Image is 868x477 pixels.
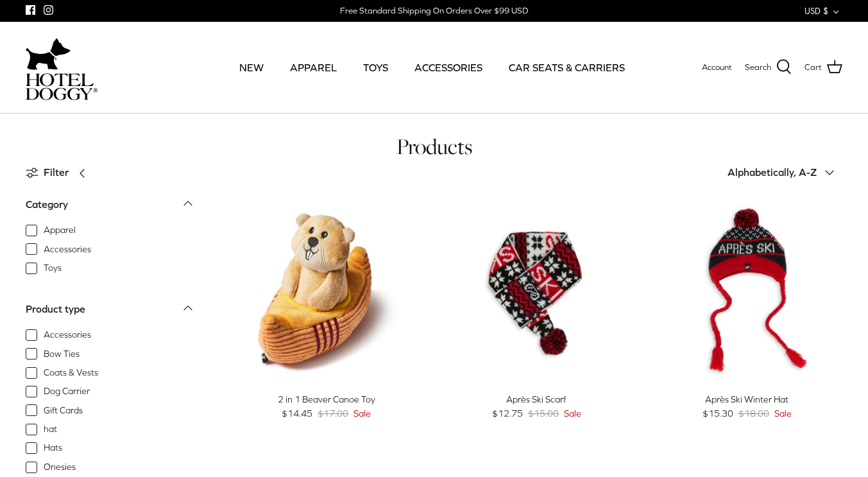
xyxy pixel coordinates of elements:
span: Coats & Vests [44,367,98,379]
a: Après Ski Winter Hat [651,195,842,386]
span: $17.00 [318,406,348,421]
a: Free Standard Shipping On Orders Over $99 USD [340,1,528,21]
span: $15.00 [528,406,559,421]
a: Facebook [26,5,35,15]
span: Accessories [44,243,91,256]
span: Sale [774,406,792,421]
span: Sale [564,406,581,421]
a: 2 in 1 Beaver Canoe Toy [231,195,422,386]
a: Après Ski Winter Hat $15.30 $18.00 Sale [651,392,842,421]
a: CAR SEATS & CARRIERS [497,46,636,89]
a: Search [745,59,792,76]
span: $12.75 [492,406,523,421]
div: Primary navigation [191,46,674,89]
span: Accessories [44,329,91,342]
button: Alphabetically, A-Z [728,159,842,187]
h1: Products [26,133,842,160]
a: Account [702,61,732,74]
span: Bow Ties [44,348,80,361]
a: Après Ski Scarf [441,195,633,386]
span: Toys [44,262,62,275]
a: Product type [26,299,192,328]
span: Hats [44,442,62,455]
span: Sale [353,406,371,421]
span: 15% off [448,201,493,220]
div: 2 in 1 Beaver Canoe Toy [231,392,422,406]
a: ACCESSORIES [403,46,494,89]
div: Category [26,196,68,213]
img: dog-icon.svg [26,35,71,73]
span: Alphabetically, A-Z [728,166,817,178]
div: Après Ski Winter Hat [651,392,842,406]
a: APPAREL [278,46,348,89]
a: NEW [228,46,275,89]
span: 15% off [658,201,703,220]
div: Product type [26,301,85,318]
span: Apparel [44,224,76,237]
span: $15.30 [702,406,733,421]
span: 15% off [237,201,283,220]
a: Instagram [44,5,53,15]
a: 2 in 1 Beaver Canoe Toy $14.45 $17.00 Sale [231,392,422,421]
span: Gift Cards [44,404,83,417]
a: TOYS [352,46,400,89]
a: Après Ski Scarf $12.75 $15.00 Sale [441,392,633,421]
a: Cart [804,59,842,76]
div: Free Standard Shipping On Orders Over $99 USD [340,5,528,17]
span: Account [702,62,732,72]
span: Filter [44,164,69,181]
a: Category [26,195,192,223]
img: hoteldoggycom [26,73,98,100]
a: hoteldoggycom [26,35,98,100]
div: Après Ski Scarf [441,392,633,406]
a: Filter [26,157,94,188]
span: $18.00 [738,406,769,421]
span: hat [44,423,57,436]
span: Search [745,61,771,74]
span: Cart [804,61,822,74]
span: Onesies [44,461,76,474]
span: $14.45 [282,406,312,421]
span: Dog Carrier [44,385,90,398]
